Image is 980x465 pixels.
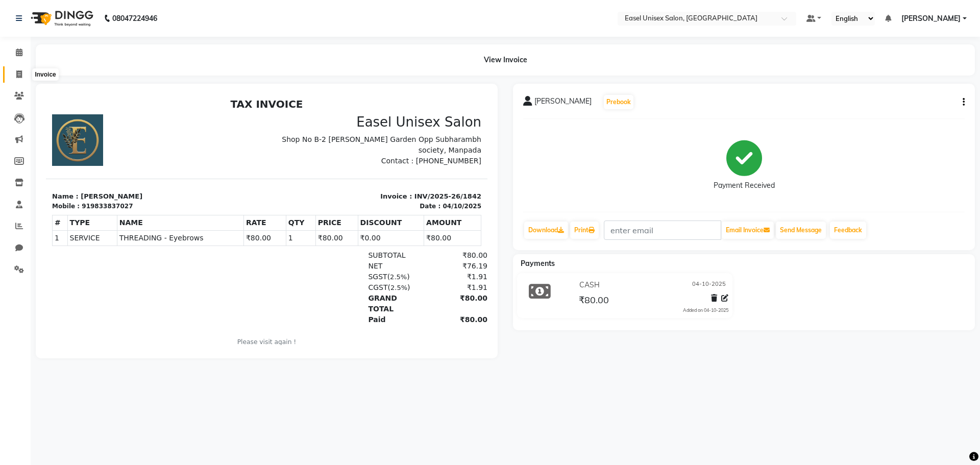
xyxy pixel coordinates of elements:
div: Added on 04-10-2025 [683,307,728,314]
td: ₹80.00 [378,136,435,152]
span: Payments [521,259,555,268]
span: [PERSON_NAME] [901,13,961,24]
td: ₹80.00 [198,136,240,152]
div: Date : [374,108,395,117]
button: Email Invoice [722,222,774,239]
h3: Easel Unisex Salon [227,20,436,36]
div: Paid [316,221,379,231]
div: SUBTOTAL [316,156,379,167]
td: SERVICE [21,136,71,152]
th: NAME [71,121,198,136]
div: ₹76.19 [379,167,442,178]
span: 2.5% [345,190,361,198]
span: CASH [579,280,600,290]
div: NET [316,167,379,178]
p: Please visit again ! [6,243,435,253]
div: Payment Received [714,180,775,191]
p: Invoice : INV/2025-26/1842 [227,97,436,108]
th: AMOUNT [378,121,435,136]
a: Print [570,222,599,239]
button: Send Message [776,222,826,239]
div: ₹80.00 [379,221,442,231]
span: CGST [322,189,341,198]
p: Name : [PERSON_NAME] [6,97,215,108]
span: ₹80.00 [579,294,609,308]
th: # [7,121,22,136]
div: ₹80.00 [379,199,442,221]
div: 04/10/2025 [397,108,435,117]
h2: TAX INVOICE [6,4,435,16]
th: TYPE [21,121,71,136]
div: ( ) [316,178,379,188]
input: enter email [604,221,721,240]
span: 2.5% [344,179,361,187]
span: SGST [322,179,341,187]
span: THREADING - Eyebrows [73,139,195,150]
a: Feedback [830,222,866,239]
span: 04-10-2025 [692,280,726,290]
span: [PERSON_NAME] [534,96,592,110]
td: ₹80.00 [269,136,312,152]
th: RATE [198,121,240,136]
img: logo [26,4,96,33]
td: ₹0.00 [312,136,378,152]
div: Invoice [32,68,58,81]
p: Contact : [PHONE_NUMBER] [227,62,436,72]
th: PRICE [269,121,312,136]
th: QTY [240,121,269,136]
div: 919833837027 [36,108,87,117]
div: Mobile : [6,108,34,117]
div: ₹1.91 [379,188,442,199]
div: ₹80.00 [379,156,442,167]
td: 1 [7,136,22,152]
div: View Invoice [36,44,975,76]
div: ₹1.91 [379,178,442,188]
div: GRAND TOTAL [316,199,379,221]
a: Download [524,222,568,239]
td: 1 [240,136,269,152]
div: ( ) [316,188,379,199]
b: 08047224946 [112,4,157,33]
button: Prebook [604,95,633,109]
th: DISCOUNT [312,121,378,136]
p: Shop No B-2 [PERSON_NAME] Garden Opp Subharambh society, Manpada [227,40,436,62]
